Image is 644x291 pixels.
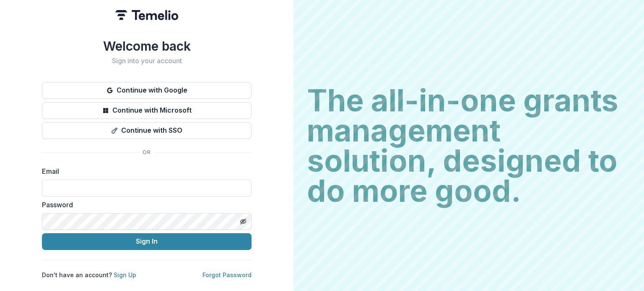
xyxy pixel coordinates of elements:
[42,200,247,210] label: Password
[42,270,136,279] p: Don't have an account?
[203,271,252,278] a: Forgot Password
[115,10,178,20] img: Temelio
[42,82,252,99] button: Continue with Google
[42,57,252,65] h2: Sign into your account
[236,215,250,228] button: Toggle password visibility
[42,166,247,176] label: Email
[42,102,252,119] button: Continue with Microsoft
[42,122,252,139] button: Continue with SSO
[114,271,136,278] a: Sign Up
[42,39,252,54] h1: Welcome back
[42,233,252,250] button: Sign In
